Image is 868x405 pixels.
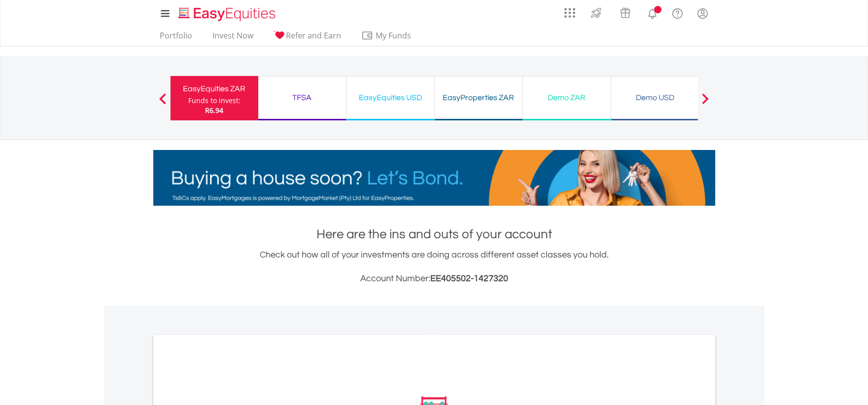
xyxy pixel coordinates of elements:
[611,2,640,21] a: Vouchers
[176,6,279,22] img: EasyEquities_Logo.png
[153,98,173,108] button: Previous
[529,91,605,105] div: Demo ZAR
[558,2,582,18] a: AppsGrid
[153,248,715,286] div: Check out how all of your investments are doing across different asset classes you hold.
[264,91,340,105] div: TFSA
[361,29,426,42] span: My Funds
[208,31,257,46] a: Invest Now
[588,5,604,21] img: thrive-v2.svg
[174,2,279,22] a: Home page
[270,31,345,46] a: Refer and Earn
[156,31,196,46] a: Portfolio
[690,2,715,24] a: My Profile
[617,91,693,105] div: Demo USD
[617,5,633,21] img: vouchers-v2.svg
[695,98,715,108] button: Next
[286,30,341,41] span: Refer and Earn
[564,7,575,18] img: grid-menu-icon.svg
[153,225,715,243] h1: Here are the ins and outs of your account
[153,272,715,286] h3: Account Number:
[441,91,517,105] div: EasyProperties ZAR
[205,106,223,115] span: R6.94
[430,274,508,283] span: EE405502-1427320
[153,150,715,206] img: EasyMortage Promotion Banner
[352,91,428,105] div: EasyEquities USD
[665,2,690,22] a: FAQ's and Support
[188,96,241,106] div: Funds to invest:
[640,2,665,22] a: Notifications
[176,82,252,96] div: EasyEquities ZAR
